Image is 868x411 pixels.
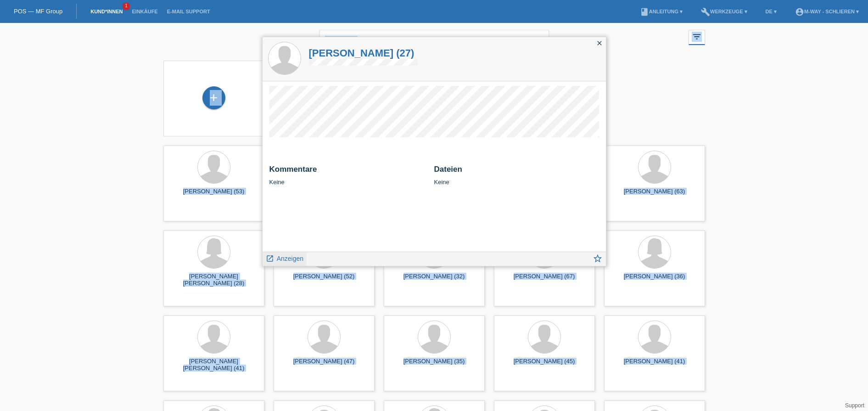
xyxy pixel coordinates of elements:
i: account_circle [795,7,804,17]
a: launch Anzeigen [266,252,304,264]
div: Keine [269,165,427,186]
div: [PERSON_NAME] (36) [611,273,698,287]
div: [PERSON_NAME] (41) [611,358,698,372]
a: E-Mail Support [162,9,215,14]
h2: Dateien [434,165,599,179]
a: Einkäufe [127,9,162,14]
span: 1 [123,2,130,10]
div: [PERSON_NAME] (67) [501,273,588,287]
div: [PERSON_NAME] [PERSON_NAME] (41) [171,358,257,372]
i: filter_list [692,32,702,42]
i: launch [266,254,274,263]
a: Support [845,402,864,409]
div: [PERSON_NAME] (47) [281,358,367,372]
div: [PERSON_NAME] (52) [281,273,367,287]
div: [PERSON_NAME] [PERSON_NAME] (28) [171,273,257,287]
div: [PERSON_NAME] (63) [611,188,698,203]
a: DE ▾ [761,9,781,14]
a: star_border [593,254,603,266]
i: build [701,7,710,17]
a: account_circlem-way - Schlieren ▾ [790,9,863,14]
a: bookAnleitung ▾ [635,9,687,14]
i: star_border [593,253,603,264]
a: Kund*innen [86,9,127,14]
input: Suche... [319,30,549,51]
div: [PERSON_NAME] (35) [391,358,477,372]
div: Keine [434,165,599,186]
div: Kund*in hinzufügen [203,90,225,106]
div: [PERSON_NAME] (45) [501,358,588,372]
h2: Kommentare [269,165,427,179]
a: buildWerkzeuge ▾ [696,9,752,14]
a: POS — MF Group [14,8,62,15]
div: [PERSON_NAME] (53) [171,188,257,203]
i: close [596,39,603,47]
div: [PERSON_NAME] (32) [391,273,477,287]
a: [PERSON_NAME] (27) [309,47,418,59]
i: book [640,7,649,17]
span: Anzeigen [277,255,303,262]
